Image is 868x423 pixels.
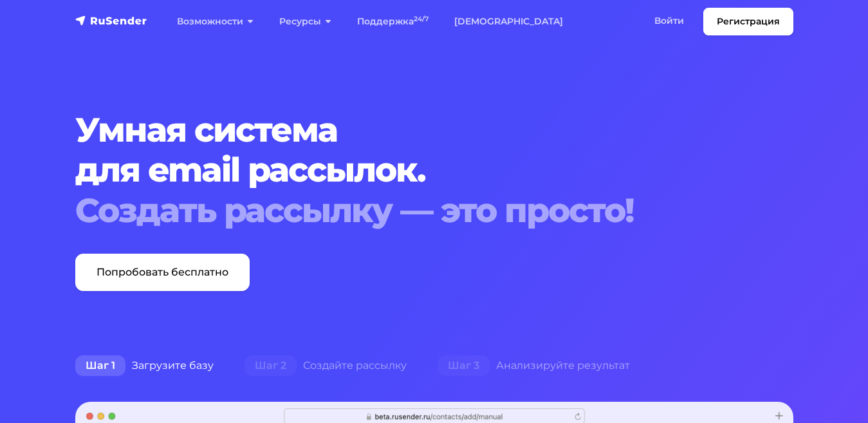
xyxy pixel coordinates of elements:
span: Шаг 2 [245,355,297,376]
a: Ресурсы [266,8,344,35]
a: Попробовать бесплатно [75,254,250,291]
sup: 24/7 [414,15,429,23]
div: Создать рассылку — это просто! [75,191,793,230]
span: Шаг 3 [438,355,490,376]
span: Шаг 1 [75,355,125,376]
a: [DEMOGRAPHIC_DATA] [441,8,576,35]
a: Поддержка24/7 [344,8,441,35]
div: Загрузите базу [60,353,229,379]
a: Войти [642,8,697,34]
div: Анализируйте результат [422,353,645,379]
a: Регистрация [703,8,793,35]
a: Возможности [164,8,266,35]
img: RuSender [75,14,147,27]
h1: Умная система для email рассылок. [75,110,793,230]
div: Создайте рассылку [229,353,422,379]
